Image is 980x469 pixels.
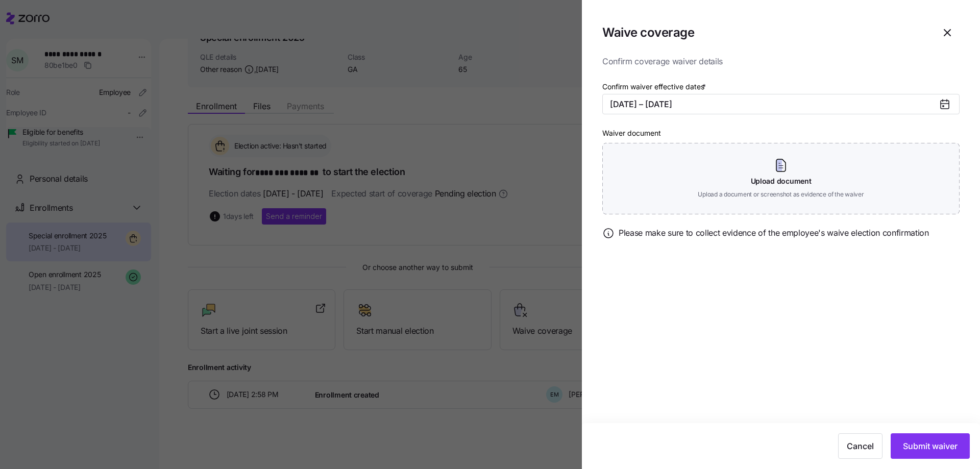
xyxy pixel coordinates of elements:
label: Confirm waiver effective dates [602,81,708,92]
span: Confirm coverage waiver details [602,55,960,68]
span: Submit waiver [903,440,958,452]
button: Submit waiver [891,433,970,459]
h1: Waive coverage [602,24,927,40]
span: Cancel [847,440,874,452]
button: [DATE] – [DATE] [602,94,960,114]
span: Please make sure to collect evidence of the employee's waive election confirmation [619,227,929,239]
button: Cancel [838,433,883,459]
label: Waiver document [602,128,661,139]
